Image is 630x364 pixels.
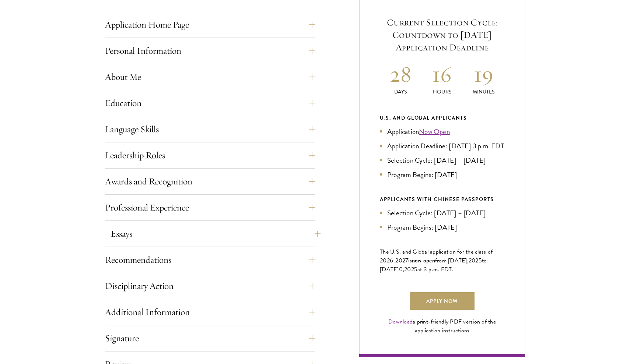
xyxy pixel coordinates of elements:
h2: 28 [380,60,421,88]
li: Application Deadline: [DATE] 3 p.m. EDT [380,141,504,151]
p: Hours [421,88,463,96]
button: Education [105,94,315,112]
span: 202 [404,265,414,274]
li: Program Begins: [DATE] [380,169,504,180]
button: Professional Experience [105,199,315,216]
span: 5 [414,265,417,274]
p: Minutes [463,88,504,96]
span: is [408,256,412,265]
h5: Current Selection Cycle: Countdown to [DATE] Application Deadline [380,16,504,54]
div: APPLICANTS WITH CHINESE PASSPORTS [380,195,504,204]
li: Program Begins: [DATE] [380,222,504,233]
p: Days [380,88,421,96]
h2: 16 [421,60,463,88]
button: Awards and Recognition [105,173,315,190]
span: now open [412,256,435,265]
li: Selection Cycle: [DATE] – [DATE] [380,208,504,218]
button: About Me [105,68,315,86]
button: Disciplinary Action [105,277,315,295]
button: Personal Information [105,42,315,60]
a: Download [388,317,413,326]
span: , [403,265,404,274]
div: U.S. and Global Applicants [380,113,504,123]
button: Signature [105,329,315,347]
span: -202 [393,256,405,265]
h2: 19 [463,60,504,88]
span: 6 [390,256,393,265]
li: Selection Cycle: [DATE] – [DATE] [380,155,504,166]
button: Recommendations [105,251,315,269]
a: Apply Now [410,292,475,310]
button: Leadership Roles [105,146,315,164]
span: 202 [469,256,479,265]
span: 5 [479,256,482,265]
a: Now Open [419,126,450,137]
span: The U.S. and Global application for the class of 202 [380,247,493,265]
button: Additional Information [105,303,315,321]
span: 0 [399,265,403,274]
li: Application [380,126,504,137]
div: a print-friendly PDF version of the application instructions [380,317,504,335]
span: from [DATE], [435,256,469,265]
button: Essays [111,225,321,243]
span: 7 [405,256,408,265]
button: Language Skills [105,120,315,138]
span: at 3 p.m. EDT. [417,265,454,274]
span: to [DATE] [380,256,487,274]
button: Application Home Page [105,16,315,33]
